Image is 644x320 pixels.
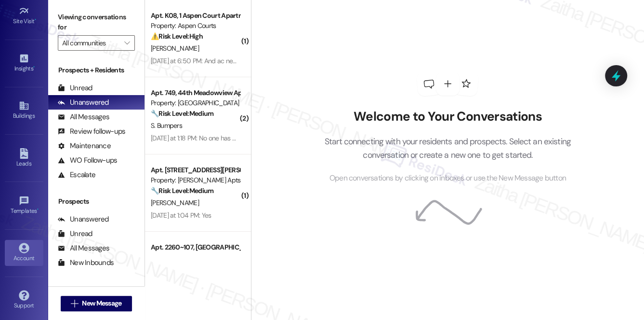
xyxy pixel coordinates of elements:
[62,35,119,51] input: All communities
[82,298,121,308] span: New Message
[151,211,211,220] div: [DATE] at 1:04 PM: Yes
[310,135,585,162] p: Start connecting with your residents and prospects. Select an existing conversation or create a n...
[5,145,43,171] a: Leads
[37,206,39,213] span: •
[151,44,199,53] span: [PERSON_NAME]
[151,121,182,130] span: S. Bumpers
[151,186,213,195] strong: 🔧 Risk Level: Medium
[151,11,240,21] div: Apt. K08, 1 Aspen Court Apartments
[329,172,566,184] span: Open conversations by clicking on inboxes or use the New Message button
[58,83,92,93] div: Unread
[310,109,585,125] h2: Welcome to Your Conversations
[5,193,43,219] a: Templates •
[58,170,95,180] div: Escalate
[48,65,145,75] div: Prospects + Residents
[58,97,109,108] div: Unanswered
[151,165,240,175] div: Apt. [STREET_ADDRESS][PERSON_NAME]
[151,56,265,65] div: [DATE] at 6:50 PM: And ac need be fixed
[35,16,36,23] span: •
[151,134,314,142] div: [DATE] at 1:18 PM: No one has been here to look at it or fix it.
[151,175,240,185] div: Property: [PERSON_NAME] Apts
[5,240,43,266] a: Account
[5,3,43,29] a: Site Visit •
[61,296,132,311] button: New Message
[33,64,35,70] span: •
[58,112,109,122] div: All Messages
[58,258,114,268] div: New Inbounds
[58,155,117,166] div: WO Follow-ups
[151,198,199,207] span: [PERSON_NAME]
[48,285,145,295] div: Residents
[5,97,43,124] a: Buildings
[58,229,92,239] div: Unread
[151,21,240,31] div: Property: Aspen Courts
[5,287,43,313] a: Support
[151,109,213,118] strong: 🔧 Risk Level: Medium
[58,10,135,35] label: Viewing conversations for
[58,214,109,224] div: Unanswered
[151,242,240,252] div: Apt. 2260~107, [GEOGRAPHIC_DATA]
[58,243,109,253] div: All Messages
[151,98,240,108] div: Property: [GEOGRAPHIC_DATA]
[124,39,130,47] i: 
[58,141,111,151] div: Maintenance
[151,88,240,98] div: Apt. 749, 44th Meadowview Apartments
[71,300,78,307] i: 
[48,196,145,207] div: Prospects
[151,32,203,41] strong: ⚠️ Risk Level: High
[5,50,43,76] a: Insights •
[58,126,125,137] div: Review follow-ups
